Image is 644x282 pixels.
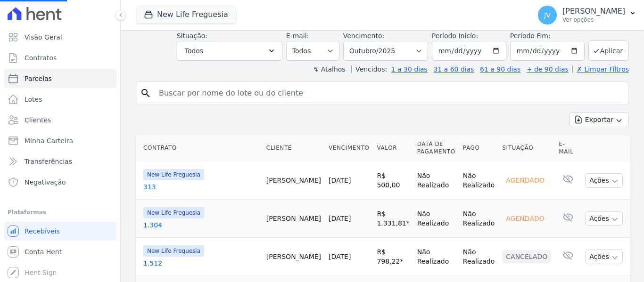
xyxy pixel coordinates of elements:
button: Exportar [570,113,629,127]
label: Período Fim: [510,31,585,41]
th: Vencimento [325,135,373,161]
th: Situação [498,135,555,161]
span: Visão Geral [25,32,62,42]
label: Situação: [177,32,207,40]
a: Negativação [4,173,116,192]
span: Conta Hent [25,247,62,257]
div: Cancelado [502,250,551,263]
a: 1.304 [143,220,259,230]
th: E-mail [555,135,581,161]
p: [PERSON_NAME] [562,7,625,16]
i: search [140,88,151,99]
th: Cliente [263,135,325,161]
td: Não Realizado [413,200,459,238]
label: Período Inicío: [432,32,478,40]
th: Pago [459,135,498,161]
span: Todos [185,45,203,56]
a: Conta Hent [4,242,116,261]
a: 61 a 90 dias [480,65,520,73]
td: Não Realizado [459,200,498,238]
span: Transferências [25,157,72,166]
th: Contrato [136,135,263,161]
td: [PERSON_NAME] [263,161,325,200]
button: Aplicar [588,40,629,61]
a: Parcelas [4,69,116,88]
span: Clientes [25,115,51,125]
a: + de 90 dias [527,65,569,73]
div: Agendado [502,174,548,187]
span: Parcelas [25,74,52,83]
button: New Life Freguesia [136,6,236,24]
a: 1.512 [143,258,259,268]
label: Vencimento: [343,32,384,40]
label: E-mail: [286,32,309,40]
span: Contratos [25,53,57,63]
a: Minha Carteira [4,131,116,150]
a: Lotes [4,90,116,109]
td: R$ 798,22 [373,238,413,276]
span: Negativação [25,177,66,187]
th: Data de Pagamento [413,135,459,161]
a: Visão Geral [4,28,116,47]
a: Contratos [4,48,116,67]
button: JV [PERSON_NAME] Ver opções [530,2,644,28]
button: Ações [585,250,623,264]
label: ↯ Atalhos [313,65,345,73]
p: Ver opções [562,16,625,24]
span: JV [544,12,551,18]
button: Ações [585,211,623,226]
td: Não Realizado [459,238,498,276]
div: Agendado [502,212,548,225]
span: New Life Freguesia [143,169,204,180]
td: [PERSON_NAME] [263,238,325,276]
button: Todos [177,41,282,61]
a: 1 a 30 dias [391,65,428,73]
a: [DATE] [329,215,351,222]
td: Não Realizado [459,161,498,200]
a: 313 [143,182,259,192]
span: Lotes [25,95,42,104]
span: New Life Freguesia [143,207,204,218]
td: Não Realizado [413,161,459,200]
label: Vencidos: [351,65,387,73]
td: R$ 500,00 [373,161,413,200]
div: Plataformas [8,207,113,218]
a: [DATE] [329,253,351,260]
a: Clientes [4,111,116,129]
a: ✗ Limpar Filtros [572,65,629,73]
a: Recebíveis [4,222,116,241]
td: [PERSON_NAME] [263,200,325,238]
a: Transferências [4,152,116,171]
a: [DATE] [329,177,351,184]
span: Minha Carteira [25,136,73,145]
td: R$ 1.331,81 [373,200,413,238]
input: Buscar por nome do lote ou do cliente [153,84,625,103]
th: Valor [373,135,413,161]
span: New Life Freguesia [143,245,204,257]
td: Não Realizado [413,238,459,276]
span: Recebíveis [25,226,60,236]
a: 31 a 60 dias [433,65,474,73]
button: Ações [585,173,623,188]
